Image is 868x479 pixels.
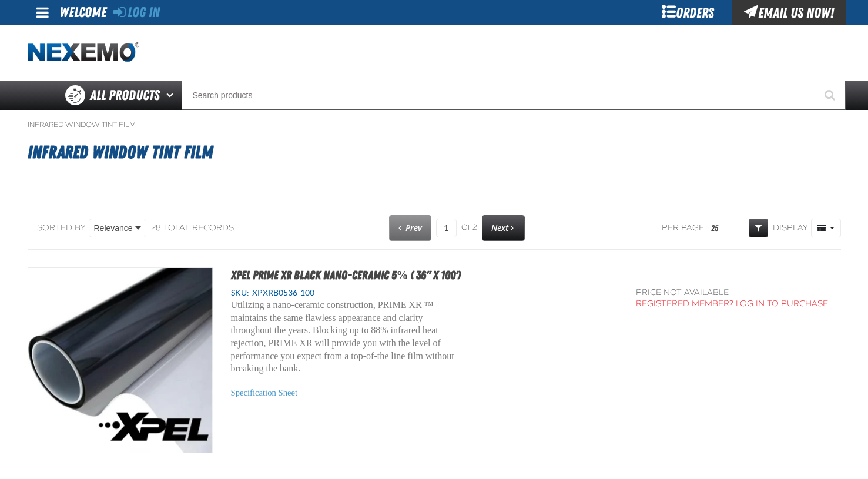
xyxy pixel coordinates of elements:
[636,287,830,299] div: Price not available
[482,215,525,241] a: Next page
[231,388,298,397] a: Specification Sheet
[662,223,706,234] span: Per page:
[182,81,846,110] input: Search
[162,81,182,110] button: Open All Products pages
[28,268,213,453] : View Details of the XPEL PRIME XR Black Nano-Ceramic 5% ( 36" x 100')
[231,287,619,299] div: SKU:
[773,223,809,233] span: Display:
[811,219,841,237] button: Product Grid Views Toolbar
[249,288,314,297] span: XPXRB0536-100
[231,268,461,282] a: XPEL PRIME XR Black Nano-Ceramic 5% ( 36" x 100')
[37,223,87,233] span: Sorted By:
[28,120,136,129] a: Infrared Window Tint Film
[28,268,213,453] img: XPEL PRIME XR Black Nano-Ceramic 5% ( 36" x 100')
[231,299,464,375] p: Utilizing a nano-ceramic construction, PRIME XR ™ maintains the same flawless appearance and clar...
[90,85,160,106] span: All Products
[151,223,234,234] div: 28 total records
[436,219,457,237] input: Current page number
[491,222,508,233] span: Next
[28,42,139,63] a: Home
[636,299,830,309] a: Registered Member? Log In to purchase.
[94,222,133,235] span: Relevance
[113,4,160,21] a: Log In
[28,120,841,129] nav: Breadcrumbs
[749,219,768,237] a: Expand or Collapse Grid Filters
[816,81,846,110] button: Start Searching
[812,219,840,237] span: Product Grid Views Toolbar
[472,223,477,232] span: 2
[28,136,841,168] h1: Infrared Window Tint Film
[28,42,139,63] img: Nexemo logo
[461,223,477,233] span: of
